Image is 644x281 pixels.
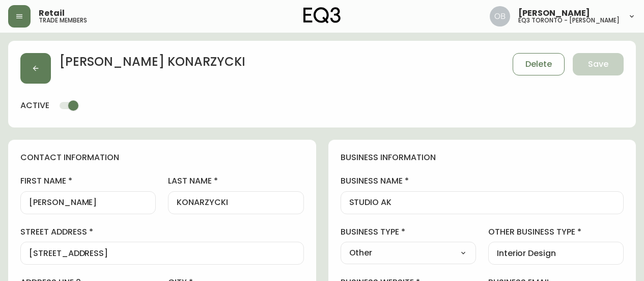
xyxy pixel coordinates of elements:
[59,53,245,75] h2: [PERSON_NAME] KONARZYCKI
[303,7,341,23] img: logo
[20,175,156,187] label: first name
[39,9,65,17] span: Retail
[341,175,624,187] label: business name
[518,17,620,23] h5: eq3 toronto - [PERSON_NAME]
[488,226,624,238] label: other business type
[39,17,87,23] h5: trade members
[20,152,304,163] h4: contact information
[525,59,552,70] span: Delete
[20,226,304,238] label: street address
[341,152,624,163] h4: business information
[20,100,49,111] h4: active
[518,9,590,17] span: [PERSON_NAME]
[168,175,303,187] label: last name
[341,226,476,238] label: business type
[513,53,565,75] button: Delete
[490,6,510,27] img: 8e0065c524da89c5c924d5ed86cfe468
